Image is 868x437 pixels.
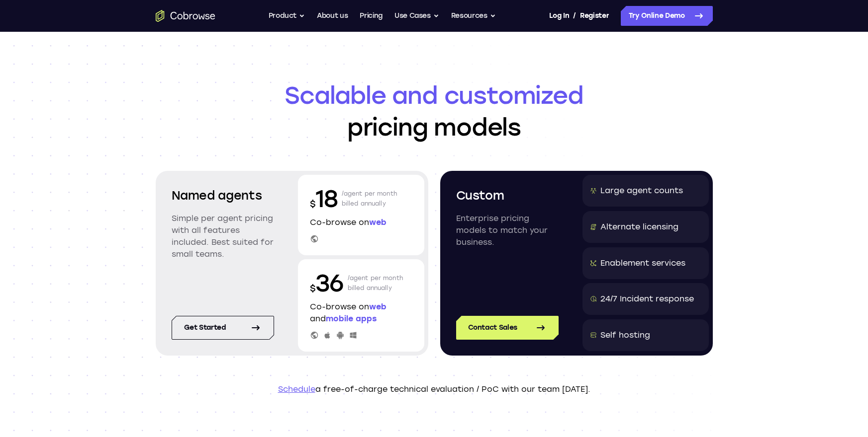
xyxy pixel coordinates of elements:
[456,316,559,340] a: Contact Sales
[310,283,316,294] span: $
[600,221,678,233] div: Alternate licensing
[456,187,559,205] h2: Custom
[360,6,383,26] a: Pricing
[156,383,713,395] p: a free-of-charge technical evaluation / PoC with our team [DATE].
[451,6,496,26] button: Resources
[172,213,274,260] p: Simple per agent pricing with all features included. Best suited for small teams.
[310,217,412,228] p: Co-browse on
[600,329,650,341] div: Self hosting
[310,199,316,210] span: $
[326,314,377,323] span: mobile apps
[269,6,305,26] button: Product
[394,6,439,26] button: Use Cases
[580,6,609,26] a: Register
[600,293,694,305] div: 24/7 Incident response
[342,183,397,215] p: /agent per month billed annually
[456,213,559,248] p: Enterprise pricing models to match your business.
[621,6,713,26] a: Try Online Demo
[549,6,569,26] a: Log In
[278,384,315,394] a: Schedule
[310,301,412,325] p: Co-browse on and
[369,218,386,227] span: web
[600,257,685,269] div: Enablement services
[600,185,683,197] div: Large agent counts
[348,267,403,299] p: /agent per month billed annually
[310,267,344,299] p: 36
[156,79,713,111] span: Scalable and customized
[317,6,348,26] a: About us
[172,187,274,205] h2: Named agents
[172,316,274,340] a: Get started
[573,10,576,22] span: /
[369,302,386,311] span: web
[310,183,338,215] p: 18
[156,10,215,22] a: Go to the home page
[156,79,713,143] h1: pricing models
